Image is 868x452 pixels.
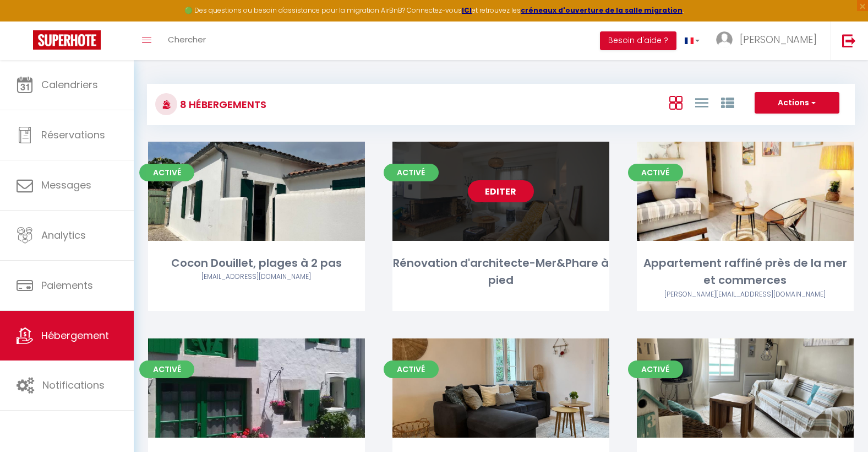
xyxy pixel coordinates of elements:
[708,21,831,60] a: ... [PERSON_NAME]
[148,272,365,282] div: Airbnb
[637,255,854,289] div: Appartement raffiné près de la mer et commerces
[716,31,733,48] img: ...
[740,33,817,46] span: [PERSON_NAME]
[177,92,266,117] h3: 8 Hébergements
[139,360,194,378] span: Activé
[148,255,365,272] div: Cocon Douillet, plages à 2 pas
[160,21,214,60] a: Chercher
[468,180,534,202] a: Editer
[628,164,683,181] span: Activé
[392,255,609,289] div: Rénovation d'architecte-Mer&Phare à pied
[41,278,93,292] span: Paiements
[637,289,854,300] div: Airbnb
[384,360,439,378] span: Activé
[628,360,683,378] span: Activé
[41,329,109,342] span: Hébergement
[721,93,734,111] a: Vue par Groupe
[9,4,42,37] button: Ouvrir le widget de chat LiveChat
[842,34,856,47] img: logout
[600,31,676,50] button: Besoin d'aide ?
[42,378,105,392] span: Notifications
[41,178,91,192] span: Messages
[41,128,105,142] span: Réservations
[669,93,683,111] a: Vue en Box
[168,34,206,45] span: Chercher
[41,228,86,242] span: Analytics
[521,6,683,15] a: créneaux d'ouverture de la salle migration
[755,92,839,114] button: Actions
[139,164,194,181] span: Activé
[41,78,98,92] span: Calendriers
[695,93,708,111] a: Vue en Liste
[384,164,439,181] span: Activé
[33,30,101,50] img: Super Booking
[462,6,472,15] a: ICI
